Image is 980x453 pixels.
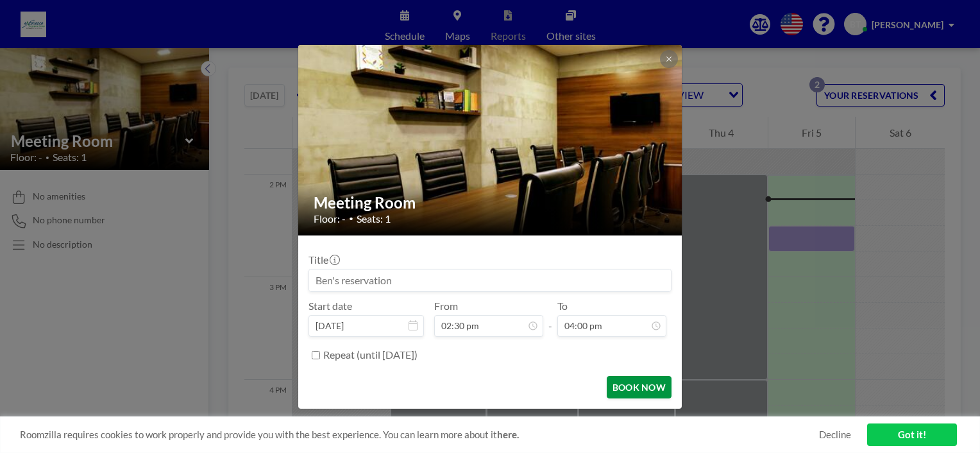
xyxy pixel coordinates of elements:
[607,376,672,398] button: BOOK NOW
[434,300,458,312] label: From
[298,12,683,268] img: 537.jpg
[308,253,339,266] label: Title
[308,300,352,312] label: Start date
[497,429,519,440] a: here.
[557,300,568,312] label: To
[309,269,671,291] input: Ben's reservation
[20,429,819,441] span: Roomzilla requires cookies to work properly and provide you with the best experience. You can lea...
[349,214,353,223] span: •
[548,304,552,332] span: -
[323,348,418,361] label: Repeat (until [DATE])
[314,193,668,212] h2: Meeting Room
[819,429,851,441] a: Decline
[357,212,391,225] span: Seats: 1
[867,423,957,446] a: Got it!
[314,212,346,225] span: Floor: -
